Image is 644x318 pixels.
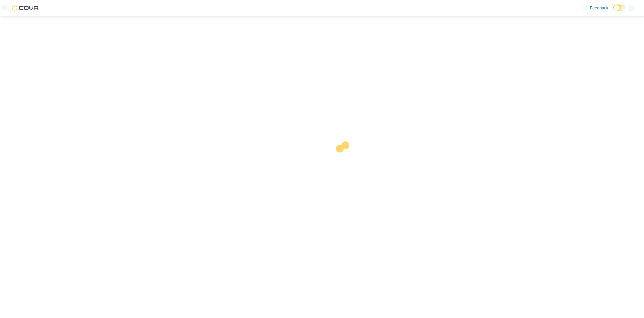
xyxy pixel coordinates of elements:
a: Feedback [580,2,611,14]
img: Cova [12,5,39,11]
input: Dark Mode [613,5,626,11]
span: Feedback [590,5,608,11]
img: cova-loader [322,137,367,182]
